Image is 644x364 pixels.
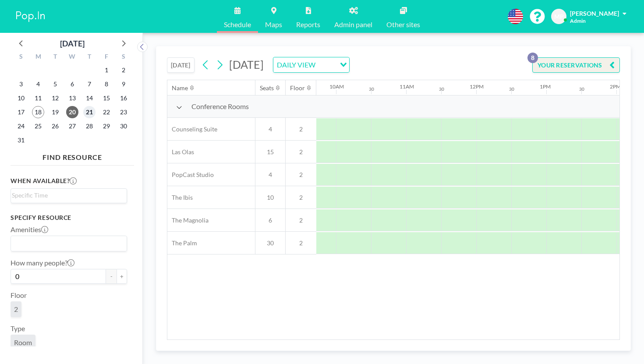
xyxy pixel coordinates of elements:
[100,64,113,76] span: Friday, August 1, 2025
[369,86,374,92] div: 30
[286,216,316,224] span: 2
[66,92,78,104] span: Wednesday, August 13, 2025
[47,52,64,63] div: T
[318,59,335,71] input: Search for option
[49,106,61,118] span: Tuesday, August 19, 2025
[255,216,285,224] span: 6
[49,92,61,104] span: Tuesday, August 12, 2025
[470,83,484,90] div: 12PM
[167,57,195,73] button: [DATE]
[15,106,27,118] span: Sunday, August 17, 2025
[579,86,584,92] div: 30
[255,148,285,156] span: 15
[167,148,194,156] span: Las Olas
[527,53,538,63] p: 8
[329,83,344,90] div: 10AM
[296,21,320,28] span: Reports
[115,52,132,63] div: S
[100,106,113,118] span: Friday, August 22, 2025
[191,102,249,111] span: Conference Rooms
[172,84,188,92] div: Name
[286,171,316,179] span: 2
[11,189,127,202] div: Search for option
[273,57,349,72] div: Search for option
[509,86,514,92] div: 30
[286,125,316,133] span: 2
[66,120,78,132] span: Wednesday, August 27, 2025
[570,18,586,24] span: Admin
[32,106,44,118] span: Monday, August 18, 2025
[11,236,127,251] div: Search for option
[532,57,620,73] button: YOUR RESERVATIONS8
[275,59,317,71] span: DAILY VIEW
[100,120,113,132] span: Friday, August 29, 2025
[167,194,193,201] span: The Ibis
[32,92,44,104] span: Monday, August 11, 2025
[81,52,98,63] div: T
[11,291,27,300] label: Floor
[117,78,130,90] span: Saturday, August 9, 2025
[439,86,444,92] div: 30
[570,10,619,17] span: [PERSON_NAME]
[49,120,61,132] span: Tuesday, August 26, 2025
[334,21,372,28] span: Admin panel
[100,78,113,90] span: Friday, August 8, 2025
[15,134,27,146] span: Sunday, August 31, 2025
[260,84,274,92] div: Seats
[117,92,130,104] span: Saturday, August 16, 2025
[14,8,47,25] img: organization-logo
[286,194,316,201] span: 2
[11,214,127,222] h3: Specify resource
[13,52,30,63] div: S
[12,191,122,200] input: Search for option
[167,171,214,179] span: PopCast Studio
[14,305,18,314] span: 2
[167,239,197,247] span: The Palm
[83,92,96,104] span: Thursday, August 14, 2025
[255,194,285,201] span: 10
[12,238,122,249] input: Search for option
[14,338,32,347] span: Room
[265,21,282,28] span: Maps
[167,216,209,224] span: The Magnolia
[11,258,74,267] label: How many people?
[83,120,96,132] span: Thursday, August 28, 2025
[11,324,25,333] label: Type
[386,21,420,28] span: Other sites
[400,83,414,90] div: 11AM
[30,52,47,63] div: M
[290,84,305,92] div: Floor
[229,58,264,71] span: [DATE]
[60,37,85,49] div: [DATE]
[66,106,78,118] span: Wednesday, August 20, 2025
[98,52,115,63] div: F
[167,125,217,133] span: Counseling Suite
[117,120,130,132] span: Saturday, August 30, 2025
[64,52,81,63] div: W
[49,78,61,90] span: Tuesday, August 5, 2025
[286,148,316,156] span: 2
[117,64,130,76] span: Saturday, August 2, 2025
[66,78,78,90] span: Wednesday, August 6, 2025
[83,78,96,90] span: Thursday, August 7, 2025
[117,106,130,118] span: Saturday, August 23, 2025
[11,149,134,162] h4: FIND RESOURCE
[32,78,44,90] span: Monday, August 4, 2025
[15,120,27,132] span: Sunday, August 24, 2025
[117,269,127,284] button: +
[106,269,117,284] button: -
[32,120,44,132] span: Monday, August 25, 2025
[554,13,564,21] span: MP
[11,225,48,234] label: Amenities
[286,239,316,247] span: 2
[540,83,551,90] div: 1PM
[255,125,285,133] span: 4
[224,21,251,28] span: Schedule
[15,92,27,104] span: Sunday, August 10, 2025
[15,78,27,90] span: Sunday, August 3, 2025
[610,83,621,90] div: 2PM
[100,92,113,104] span: Friday, August 15, 2025
[255,171,285,179] span: 4
[83,106,96,118] span: Thursday, August 21, 2025
[255,239,285,247] span: 30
